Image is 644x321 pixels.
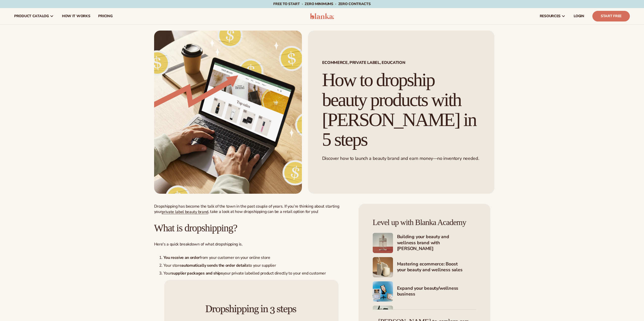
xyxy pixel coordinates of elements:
h4: Level up with Blanka Academy [373,218,476,227]
p: Discover how to launch a beauty brand and earn money—no inventory needed. [322,156,480,161]
span: pricing [98,14,112,18]
a: Expand your beauty/wellness business [373,281,476,302]
a: product catalog [10,8,58,24]
h1: How to dropship beauty products with [PERSON_NAME] in 5 steps [322,70,480,150]
a: LOGIN [570,8,588,24]
strong: automatically sends the order details [181,263,248,268]
span: Ecommerce, Private Label, EDUCATION [322,61,480,65]
a: pricing [94,8,116,24]
img: Growing money with ecommerce [154,31,302,194]
a: Start Free [592,11,630,21]
a: Mastering ecommerce: Boost your beauty and wellness sales [373,257,476,277]
li: Your store to your supplier [159,263,349,268]
img: logo [310,13,334,19]
strong: supplier packages and ships [171,270,223,276]
span: How It Works [62,14,90,18]
span: resources [540,14,560,18]
span: product catalog [14,14,49,18]
a: Building your beauty and wellness brand with [PERSON_NAME] [373,233,476,253]
strong: You receive an order [163,255,200,260]
p: Dropshipping has become the talk of the town in the past couple of years. If you’re thinking abou... [154,204,349,214]
a: resources [536,8,570,24]
li: from your customer on your online store [159,255,349,260]
a: private label beauty brand [162,209,208,215]
span: Free to start · ZERO minimums · ZERO contracts [273,2,370,6]
h2: What is dropshipping? [154,223,349,234]
span: LOGIN [574,14,584,18]
h4: Building your beauty and wellness brand with [PERSON_NAME] [397,234,476,252]
h4: Expand your beauty/wellness business [397,285,476,298]
li: Your your private labelled product directly to your end customer [159,271,349,276]
h4: Mastering ecommerce: Boost your beauty and wellness sales [397,261,476,274]
a: How It Works [58,8,94,24]
p: Here's a quick breakdown of what dropshipping is. [154,242,349,247]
